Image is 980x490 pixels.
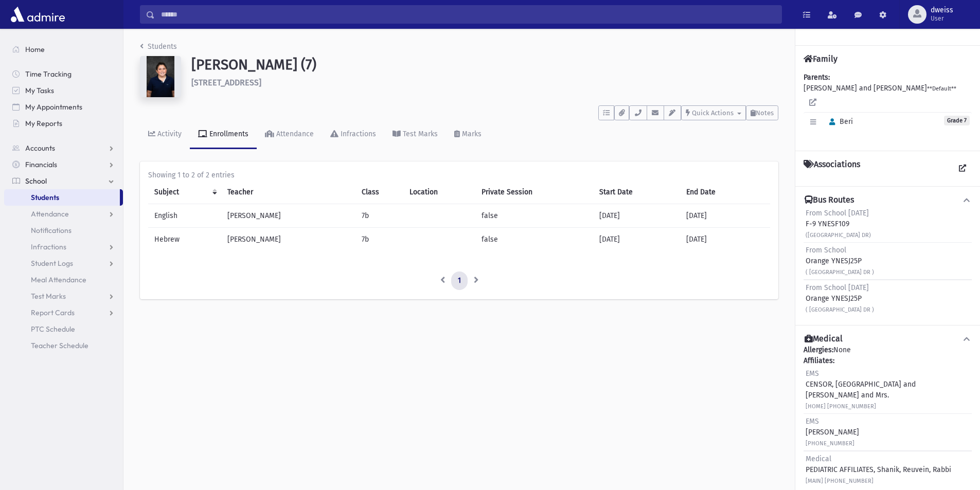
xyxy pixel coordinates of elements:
button: Bus Routes [804,195,972,206]
td: English [148,204,221,228]
small: [MAIN] [PHONE_NUMBER] [806,478,874,484]
th: Subject [148,180,221,204]
span: Medical [806,455,831,463]
a: Home [4,41,123,58]
span: Time Tracking [25,69,72,79]
span: Test Marks [31,292,66,301]
span: Attendance [31,209,69,219]
img: AdmirePro [8,4,67,25]
td: false [475,228,594,251]
button: Notes [746,105,778,120]
b: Parents: [804,73,830,82]
div: Orange YNESJ25P [806,245,874,277]
a: Students [140,42,177,51]
a: Teacher Schedule [4,337,123,354]
h1: [PERSON_NAME] (7) [191,56,778,74]
a: Accounts [4,140,123,156]
a: Meal Attendance [4,271,123,288]
a: Student Logs [4,255,123,271]
div: [PERSON_NAME] [806,416,859,448]
a: 1 [451,271,468,290]
a: View all Associations [953,159,972,178]
h4: Family [804,54,838,64]
a: My Reports [4,115,123,132]
div: CENSOR, [GEOGRAPHIC_DATA] and [PERSON_NAME] and Mrs. [806,368,970,411]
span: Beri [825,117,853,126]
span: Meal Attendance [31,275,86,284]
div: Attendance [274,130,314,138]
td: 7b [355,228,403,251]
span: EMS [806,417,819,426]
span: From School [DATE] [806,209,869,217]
span: My Tasks [25,86,54,95]
div: Orange YNESJ25P [806,282,874,315]
a: Test Marks [4,288,123,304]
a: Infractions [322,120,384,149]
span: Home [25,45,45,54]
div: PEDIATRIC AFFILIATES, Shanik, Reuvein, Rabbi [806,453,951,486]
th: Location [403,180,475,204]
small: ( [GEOGRAPHIC_DATA] DR ) [806,306,874,313]
a: Attendance [4,206,123,222]
span: PTC Schedule [31,324,75,334]
span: Grade 7 [944,116,970,125]
span: From School [DATE] [806,283,869,292]
img: ZAAAAAAAAAAAAAAAAAAAAAAAAAAAAAAAAAAAAAAAAAAAAAAAAAAAAAAAAAAAAAAAAAAAAAAAAAAAAAAAAAAAAAAAAAAAAAAAA... [140,56,181,97]
td: [PERSON_NAME] [221,228,355,251]
div: Showing 1 to 2 of 2 entries [148,170,770,180]
button: Quick Actions [681,105,746,120]
td: [DATE] [593,228,680,251]
span: My Appointments [25,102,82,112]
div: Marks [460,130,482,138]
span: EMS [806,369,819,378]
span: Students [31,193,59,202]
th: Teacher [221,180,355,204]
div: Enrollments [207,130,248,138]
h4: Medical [805,334,843,344]
th: Class [355,180,403,204]
div: None [804,344,972,488]
a: Enrollments [190,120,257,149]
th: End Date [680,180,770,204]
small: [HOME] [PHONE_NUMBER] [806,403,876,410]
a: Time Tracking [4,66,123,82]
a: School [4,173,123,189]
span: Accounts [25,143,55,153]
input: Search [155,5,781,24]
td: Hebrew [148,228,221,251]
span: Financials [25,160,57,169]
div: [PERSON_NAME] and [PERSON_NAME] [804,72,972,142]
div: F-9 YNESF109 [806,208,871,240]
a: Students [4,189,120,206]
a: Financials [4,156,123,173]
th: Start Date [593,180,680,204]
td: [DATE] [680,204,770,228]
span: User [931,14,953,23]
h4: Associations [804,159,860,178]
td: false [475,204,594,228]
small: [PHONE_NUMBER] [806,440,854,447]
span: Report Cards [31,308,75,317]
span: dweiss [931,6,953,14]
a: PTC Schedule [4,321,123,337]
div: Infractions [338,130,376,138]
td: 7b [355,204,403,228]
button: Medical [804,334,972,344]
td: [DATE] [680,228,770,251]
a: Marks [446,120,490,149]
span: Quick Actions [692,109,734,117]
small: ([GEOGRAPHIC_DATA] DR) [806,232,871,239]
span: Student Logs [31,259,73,268]
span: Notes [756,109,774,117]
a: My Appointments [4,99,123,115]
h6: [STREET_ADDRESS] [191,78,778,87]
a: Report Cards [4,304,123,321]
h4: Bus Routes [805,195,854,206]
b: Affiliates: [804,356,834,365]
span: Teacher Schedule [31,341,88,350]
div: Activity [155,130,182,138]
span: From School [806,246,846,255]
th: Private Session [475,180,594,204]
a: Infractions [4,239,123,255]
a: Notifications [4,222,123,239]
